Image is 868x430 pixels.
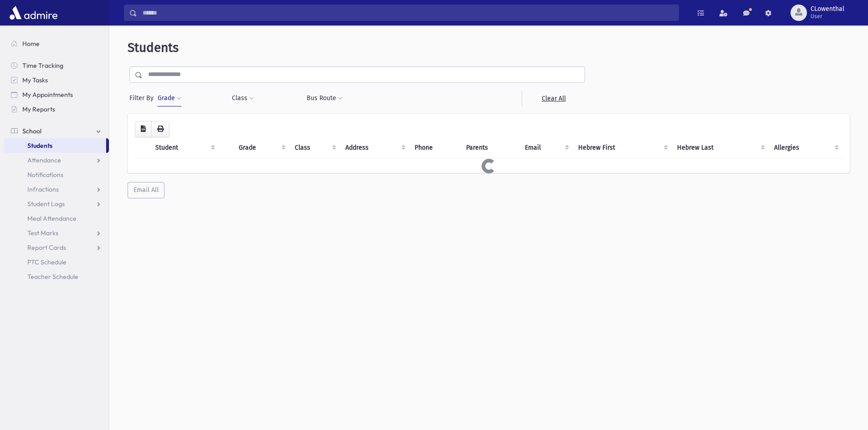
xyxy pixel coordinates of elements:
[137,5,678,21] input: Search
[4,240,109,255] a: Report Cards
[4,167,109,182] a: Notifications
[4,36,109,51] a: Home
[233,137,289,158] th: Grade
[4,269,109,284] a: Teacher Schedule
[811,13,844,20] span: User
[306,90,343,106] button: Bus Route
[22,61,63,70] span: Time Tracking
[22,91,73,99] span: My Appointments
[128,40,179,55] span: Students
[231,90,254,106] button: Class
[27,185,59,193] span: Infractions
[340,137,409,158] th: Address
[4,255,109,269] a: PTC Schedule
[135,121,152,137] button: CSV
[519,137,573,158] th: Email
[409,137,461,158] th: Phone
[27,200,65,208] span: Student Logs
[22,76,48,84] span: My Tasks
[672,137,769,158] th: Hebrew Last
[27,273,78,281] span: Teacher Schedule
[27,229,58,237] span: Test Marks
[150,137,219,158] th: Student
[27,214,77,223] span: Meal Attendance
[22,40,40,48] span: Home
[22,105,55,113] span: My Reports
[4,102,109,116] a: My Reports
[522,90,585,106] a: Clear All
[461,137,519,158] th: Parents
[4,58,109,73] a: Time Tracking
[27,243,66,252] span: Report Cards
[4,197,109,211] a: Student Logs
[4,124,109,138] a: School
[4,87,109,102] a: My Appointments
[4,153,109,167] a: Attendance
[151,121,169,137] button: Print
[4,182,109,197] a: Infractions
[4,226,109,240] a: Test Marks
[27,142,52,150] span: Students
[27,156,61,164] span: Attendance
[27,171,63,179] span: Notifications
[4,138,106,153] a: Students
[769,137,842,158] th: Allergies
[7,4,60,22] img: AdmirePro
[22,127,41,135] span: School
[811,5,844,13] span: CLowenthal
[27,258,67,266] span: PTC Schedule
[129,93,157,103] span: Filter By
[573,137,671,158] th: Hebrew First
[289,137,340,158] th: Class
[157,90,182,106] button: Grade
[4,73,109,87] a: My Tasks
[4,211,109,226] a: Meal Attendance
[128,182,164,198] button: Email All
